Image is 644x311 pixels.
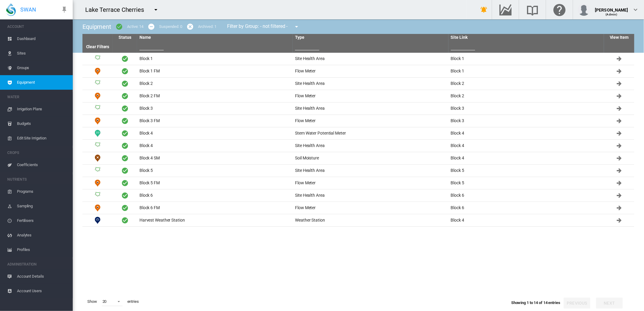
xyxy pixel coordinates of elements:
md-icon: Click to go to equipment [615,142,623,149]
md-icon: Click to go to equipment [615,179,623,187]
tr: Site Health Area Block 2 Site Health Area Block 2 Click to go to equipment [82,78,634,90]
td: Site Health Area [293,189,448,202]
a: Name [139,35,151,40]
button: icon-minus-circle [145,21,157,33]
td: Site Health Area [293,140,448,152]
img: 3.svg [94,105,101,112]
td: Flow Meter [293,115,448,127]
td: Flow Meter [82,177,113,189]
td: Block 4 [448,214,604,226]
td: Soil Moisture [82,152,113,164]
md-icon: Click to go to equipment [615,68,623,75]
img: 11.svg [94,155,101,162]
td: Block 4 [448,152,604,164]
span: Profiles [17,242,68,257]
span: (Admin) [606,13,618,16]
tr: Flow Meter Block 2 FM Flow Meter Block 2 Click to go to equipment [82,90,634,102]
a: Clear Filters [86,44,109,49]
span: Sampling [17,199,68,213]
tr: Site Health Area Block 3 Site Health Area Block 3 Click to go to equipment [82,102,634,115]
img: profile.jpg [578,4,590,16]
button: Click to go to equipment [613,102,625,115]
span: Active [121,217,129,224]
td: Site Health Area [293,53,448,65]
button: Click to go to equipment [613,65,625,77]
span: Active [121,55,129,62]
td: Block 4 [137,127,293,139]
button: Click to go to equipment [613,202,625,214]
td: Block 4 [137,140,293,152]
md-icon: Click to go to equipment [615,155,623,162]
md-icon: Click to go to equipment [615,130,623,137]
td: Site Health Area [82,53,113,65]
span: NUTRIENTS [7,175,68,184]
md-icon: Search the knowledge base [525,6,540,13]
md-icon: icon-cancel [186,23,194,30]
button: icon-checkbox-marked-circle [113,21,125,33]
span: Active [121,92,129,100]
md-icon: Click here for help [552,6,567,13]
td: Weather Station [82,214,113,226]
td: Block 4 SM [137,152,293,164]
span: Dashboard [17,32,68,46]
span: Budgets [17,116,68,131]
span: Equipment [82,23,111,30]
md-icon: icon-chevron-down [632,6,639,13]
md-icon: icon-pin [61,6,68,13]
div: Lake Terrace Cherries [85,5,149,14]
button: Click to go to equipment [613,90,625,102]
span: WATER [7,92,68,102]
td: Site Health Area [82,78,113,90]
span: Active [121,179,129,187]
img: 3.svg [94,55,101,62]
img: 9.svg [94,92,101,100]
span: Fertilisers [17,213,68,228]
span: entries [125,296,141,307]
td: Site Health Area [82,165,113,177]
tr: Flow Meter Block 6 FM Flow Meter Block 6 Click to go to equipment [82,202,634,214]
img: 19.svg [94,130,101,137]
span: Active [121,130,129,137]
span: Coefficients [17,158,68,172]
img: 3.svg [94,80,101,87]
a: Status [119,35,131,40]
span: Active [121,68,129,75]
button: icon-bell-ring [478,4,490,16]
td: Block 6 [448,189,604,202]
span: Active [121,142,129,149]
md-icon: Click to go to equipment [615,55,623,62]
button: Click to go to equipment [613,115,625,127]
tr: Weather Station Harvest Weather Station Weather Station Block 4 Click to go to equipment [82,214,634,227]
td: Flow Meter [82,202,113,214]
span: Account Users [17,284,68,298]
td: Block 3 [448,102,604,115]
span: ADMINISTRATION [7,259,68,269]
td: Flow Meter [82,65,113,77]
button: Click to go to equipment [613,127,625,139]
span: Programs [17,184,68,199]
span: Showing 1 to 14 of 14 entries [511,300,560,305]
tr: Site Health Area Block 1 Site Health Area Block 1 Click to go to equipment [82,53,634,65]
md-icon: Click to go to equipment [615,217,623,224]
td: Block 1 [448,53,604,65]
td: Flow Meter [82,90,113,102]
button: Click to go to equipment [613,214,625,226]
img: SWAN-Landscape-Logo-Colour-drop.png [6,3,16,16]
div: Filter by Group: - not filtered - [223,21,305,33]
button: Click to go to equipment [613,177,625,189]
span: Active [121,117,129,125]
td: Site Health Area [82,189,113,202]
span: ACCOUNT [7,22,68,32]
img: 10.svg [94,217,101,224]
span: Active [121,80,129,87]
button: icon-menu-down [150,4,162,16]
td: Block 3 [137,102,293,115]
md-icon: Click to go to equipment [615,204,623,212]
tr: Stem Water Potential Meter Block 4 Stem Water Potential Meter Block 4 Click to go to equipment [82,127,634,140]
span: Edit Site Irrigation [17,131,68,145]
button: Next [596,298,623,309]
th: Site Link [448,34,604,41]
span: Active [121,105,129,112]
div: 20 [102,299,107,304]
tr: Site Health Area Block 4 Site Health Area Block 4 Click to go to equipment [82,140,634,152]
